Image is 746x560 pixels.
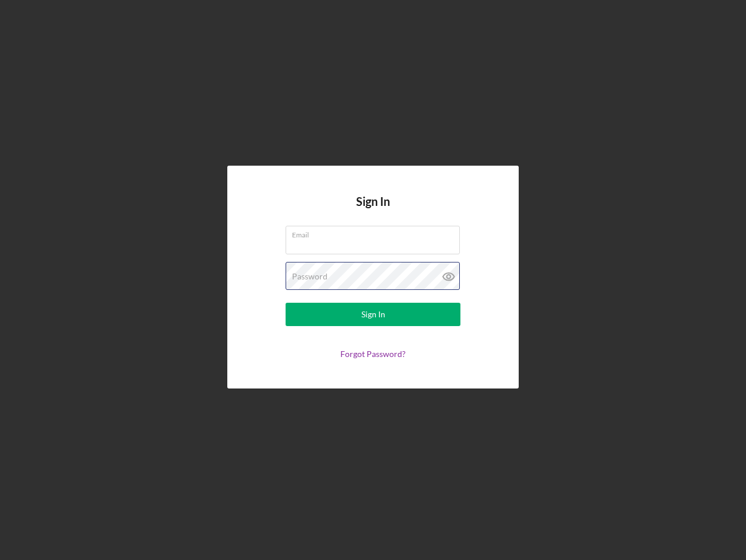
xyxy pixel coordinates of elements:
[292,226,460,239] label: Email
[286,303,460,326] button: Sign In
[356,195,390,226] h4: Sign In
[361,303,385,326] div: Sign In
[340,349,406,359] a: Forgot Password?
[292,272,328,281] label: Password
